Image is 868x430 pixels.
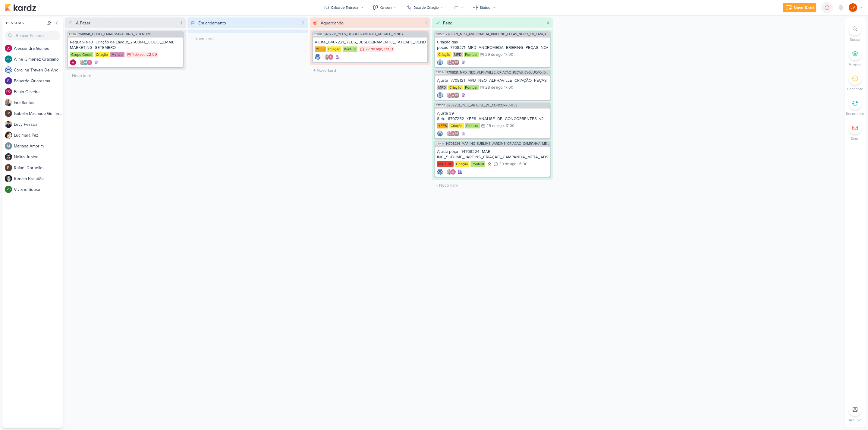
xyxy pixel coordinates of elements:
div: Mensal [110,52,124,57]
img: Alessandra Gomes [70,59,76,65]
div: 29 de ago [485,53,502,57]
div: 29 de ago [486,124,504,128]
div: R e n a t a B r a n d ã o [14,175,63,182]
img: Alessandra Gomes [86,59,93,65]
img: Alessandra Gomes [450,59,456,65]
div: Joney Viana [849,3,857,12]
span: 7708271_MPD_ANDROMEDA_BRIEFING_PEÇAS_NOVO_KV_LANÇAMENTO [446,33,550,36]
div: 27 de ago [365,47,382,51]
p: AG [6,58,11,61]
div: Criação [449,123,464,128]
span: 2608141_GODOI_EMAIL MARKETING_SETEMBRO [78,33,151,36]
span: CT1451 [435,142,445,145]
p: FO [6,90,11,93]
div: Colaboradores: Iara Santos, Alessandra Gomes, Isabella Machado Guimarães [445,131,460,137]
p: Email [851,136,860,141]
p: Grupos [849,62,861,67]
p: Buscar [850,37,861,42]
div: Ajuste peça_ 14708224_MAR INC_SUBLIME_JARDINS_CRIAÇÃO_CAMPANHA_META_ADS [437,149,548,160]
img: Eduardo Quaresma [5,77,12,84]
div: L u c i m a r a P a z [14,132,63,138]
button: Novo Kard [783,3,816,12]
img: Iara Santos [446,169,452,175]
div: , 22:59 [145,53,157,57]
div: Colaboradores: Iara Santos, Alessandra Gomes, Isabella Machado Guimarães [445,59,460,65]
img: Caroline Traven De Andrade [5,66,12,74]
div: Pontual [464,85,479,90]
div: Criador(a): Caroline Traven De Andrade [315,54,321,60]
div: N e l i t o J u n i o r [14,154,63,160]
p: Recorrente [846,111,864,116]
div: Isabella Machado Guimarães [454,92,460,98]
img: Lucimara Paz [5,131,12,139]
div: Grupo Godoi [70,52,93,57]
input: Buscar Pessoas [5,31,60,40]
div: YEES [437,123,448,128]
img: Alessandra Gomes [5,45,12,52]
div: , 16:00 [516,162,527,166]
div: YEES [315,46,326,52]
img: Caroline Traven De Andrade [437,92,443,98]
div: 28 de ago [485,86,502,90]
div: Viviane Sousa [5,186,12,193]
img: Renata Brandão [5,175,12,182]
div: , 17:00 [502,53,513,57]
input: + Novo kard [189,34,307,43]
div: Criação [437,52,451,57]
div: Criação [95,52,109,57]
p: IM [455,132,458,135]
div: Criador(a): Alessandra Gomes [70,59,76,65]
div: MAR INC [437,161,454,167]
div: Ajuste 39 Sete_6707252_YEES_ANALISE_DE_CONCORRENTES_v2 [437,111,548,122]
div: I s a b e l l a M a c h a d o G u i m a r ã e s [14,110,63,117]
div: E d u a r d o Q u a r e s m a [14,78,63,84]
div: Criação [448,85,463,90]
div: Pessoas [5,20,46,26]
div: Isabella Machado Guimarães [5,110,12,117]
div: Criação das peças_7708271_MPD_ANDROMEDA_BRIEFING_PEÇAS_NOVO_KV_LANÇAMENTO [437,40,548,50]
span: CT1384 [435,71,445,74]
span: CT1303 [435,104,445,107]
input: + Novo kard [433,181,552,190]
div: , 17:00 [504,124,514,128]
div: Colaboradores: Iara Santos, Alessandra Gomes [445,169,456,175]
img: Caroline Traven De Andrade [437,59,443,65]
span: 6707252_YEES_ANALISE_DE_CONCORRENTES [447,104,517,107]
img: Alessandra Gomes [328,54,334,60]
div: Aline Gimenez Graciano [5,55,12,63]
p: IM [455,61,458,64]
div: Criador(a): Caroline Traven De Andrade [437,59,443,65]
div: Colaboradores: Iara Santos, Alessandra Gomes [322,54,334,60]
div: V i v i a n e S o u s a [14,186,63,193]
p: Pendente [847,86,863,92]
span: 6407221_YEES_DESDOBRAMENTO_TATUAPÉ_RENDA [324,33,404,36]
p: JV [851,5,855,10]
img: Alessandra Gomes [450,92,456,98]
input: + Novo kard [66,71,184,80]
div: Pontual [343,46,357,52]
div: , 17:00 [502,86,513,90]
img: Caroline Traven De Andrade [315,54,321,60]
p: IM [455,94,458,97]
div: R a f a e l D o r n e l l e s [14,165,63,171]
input: + Novo kard [311,66,429,75]
div: Criador(a): Caroline Traven De Andrade [437,92,443,98]
span: CT1512 [435,33,445,36]
img: Caroline Traven De Andrade [437,131,443,137]
div: Novo Kard [794,5,814,11]
div: 0 [299,20,307,26]
img: Mariana Amorim [5,142,12,150]
div: Pontual [464,52,479,57]
div: I a r a S a n t o s [14,100,63,106]
div: Fabio Oliveira [5,88,12,95]
div: C a r o l i n e T r a v e n D e A n d r a d e [14,67,63,73]
img: Iara Santos [79,59,85,65]
div: Criador(a): Caroline Traven De Andrade [437,169,443,175]
div: 1 [178,20,184,26]
img: Levy Pessoa [5,121,12,128]
div: A l e s s a n d r a G o m e s [14,45,63,52]
div: M a r i a n a A m o r i m [14,143,63,149]
p: IM [7,112,10,115]
img: kardz.app [5,4,36,11]
div: MPD [453,52,463,57]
